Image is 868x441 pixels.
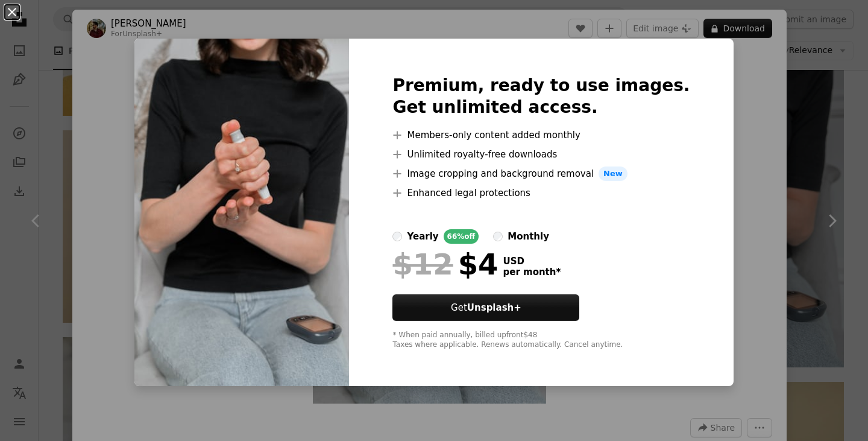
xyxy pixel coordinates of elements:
[599,167,627,181] span: New
[493,232,503,241] input: monthly
[392,249,453,280] span: $12
[392,294,579,321] button: GetUnsplash+
[467,302,521,313] strong: Unsplash+
[134,39,349,386] img: premium_photo-1679502225689-b78036e545de
[508,229,549,244] div: monthly
[392,232,402,241] input: yearly66%off
[392,75,690,118] h2: Premium, ready to use images. Get unlimited access.
[503,256,561,267] span: USD
[503,267,561,278] span: per month *
[392,147,690,162] li: Unlimited royalty-free downloads
[392,167,690,181] li: Image cropping and background removal
[407,229,438,244] div: yearly
[392,331,690,350] div: * When paid annually, billed upfront $48 Taxes where applicable. Renews automatically. Cancel any...
[392,186,690,200] li: Enhanced legal protections
[444,229,479,244] div: 66% off
[392,249,498,280] div: $4
[392,128,690,142] li: Members-only content added monthly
